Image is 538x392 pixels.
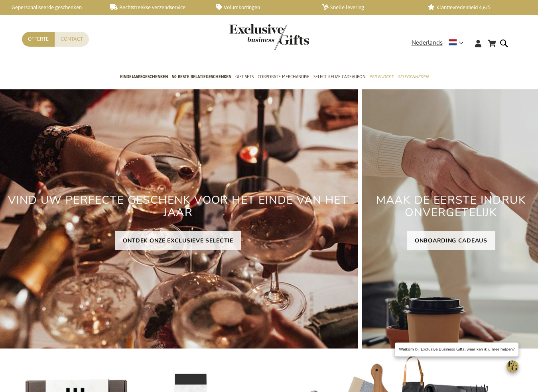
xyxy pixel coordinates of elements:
[216,4,309,11] a: Volumkortingen
[172,73,231,81] span: 50 beste relatiegeschenken
[397,73,428,81] span: Gelegenheden
[229,24,269,50] a: store logo
[235,73,254,81] span: Gift Sets
[22,32,55,47] a: Offerte
[4,4,97,11] a: Gepersonaliseerde geschenken
[115,231,241,250] a: ONTDEK ONZE EXCLUSIEVE SELECTIE
[55,32,89,47] a: Contact
[412,38,469,47] div: Nederlands
[120,73,168,81] span: Eindejaarsgeschenken
[322,4,415,11] a: Snelle levering
[229,24,309,50] img: Exclusive Business gifts logo
[407,231,495,250] a: ONBOARDING CADEAUS
[110,4,203,11] a: Rechtstreekse verzendservice
[428,4,521,11] a: Klanttevredenheid 4,6/5
[313,73,365,81] span: Select Keuze Cadeaubon
[369,73,393,81] span: Per Budget
[412,38,443,47] span: Nederlands
[258,73,309,81] span: Corporate Merchandise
